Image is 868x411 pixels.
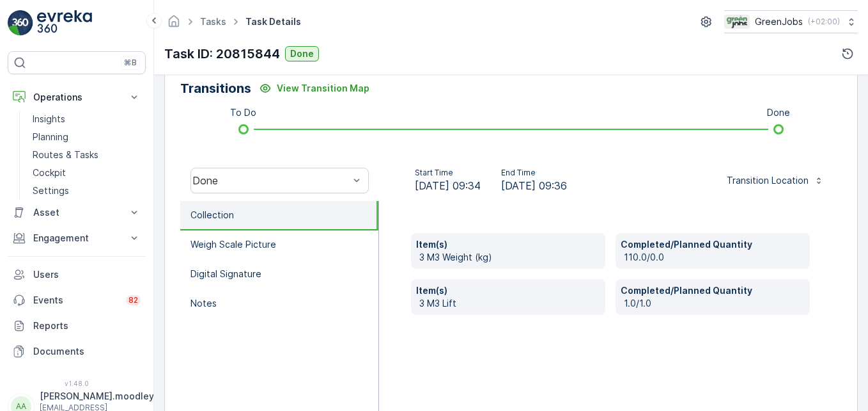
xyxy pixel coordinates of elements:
[33,184,69,197] p: Settings
[40,390,154,403] p: [PERSON_NAME].moodley
[33,113,65,125] p: Insights
[190,238,276,251] p: Weigh Scale Picture
[128,295,138,305] p: 82
[624,297,805,310] p: 1.0/1.0
[27,128,146,146] a: Planning
[33,345,141,358] p: Documents
[33,232,120,245] p: Engagement
[190,297,217,310] p: Notes
[243,15,304,28] span: Task Details
[501,168,567,178] p: End Time
[200,16,226,27] a: Tasks
[621,238,805,251] p: Completed/Planned Quantity
[33,268,141,281] p: Users
[724,10,858,33] button: GreenJobs(+02:00)
[124,58,137,68] p: ⌘B
[416,284,600,297] p: Item(s)
[621,284,805,297] p: Completed/Planned Quantity
[8,200,146,225] button: Asset
[180,79,251,98] p: Transitions
[8,225,146,251] button: Engagement
[251,78,377,99] button: View Transition Map
[230,106,256,119] p: To Do
[416,238,600,251] p: Item(s)
[192,175,349,186] div: Done
[8,85,146,110] button: Operations
[164,44,280,63] p: Task ID: 20815844
[277,82,369,95] p: View Transition Map
[190,268,261,280] p: Digital Signature
[8,287,146,313] a: Events82
[8,380,146,387] span: v 1.48.0
[419,251,600,264] p: 3 M3 Weight (kg)
[27,164,146,182] a: Cockpit
[290,47,314,60] p: Done
[727,174,809,187] p: Transition Location
[415,168,481,178] p: Start Time
[8,313,146,339] a: Reports
[27,110,146,128] a: Insights
[624,251,805,264] p: 110.0/0.0
[167,19,181,30] a: Homepage
[37,10,92,36] img: logo_light-DOdMpM7g.png
[33,319,141,332] p: Reports
[419,297,600,310] p: 3 M3 Lift
[8,10,33,36] img: logo
[501,178,567,193] span: [DATE] 09:36
[27,146,146,164] a: Routes & Tasks
[33,91,120,104] p: Operations
[33,206,120,219] p: Asset
[33,131,68,143] p: Planning
[724,15,750,29] img: Green_Jobs_Logo.png
[8,339,146,364] a: Documents
[190,209,234,222] p: Collection
[808,17,840,27] p: ( +02:00 )
[33,294,118,307] p: Events
[767,106,790,119] p: Done
[755,15,803,28] p: GreenJobs
[33,166,66,179] p: Cockpit
[8,262,146,287] a: Users
[33,149,98,161] p: Routes & Tasks
[415,178,481,193] span: [DATE] 09:34
[719,170,832,191] button: Transition Location
[27,182,146,200] a: Settings
[285,46,319,61] button: Done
